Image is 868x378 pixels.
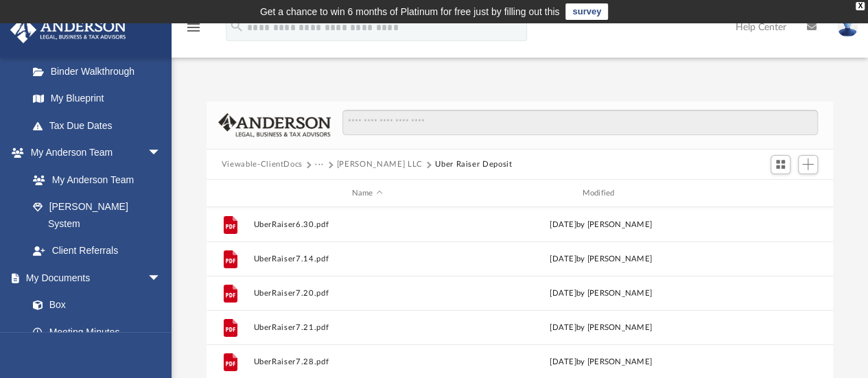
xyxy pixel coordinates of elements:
span: arrow_drop_down [148,264,175,292]
div: id [720,187,817,200]
button: ··· [315,158,324,171]
a: Meeting Minutes [19,318,175,346]
div: id [213,187,247,200]
button: Uber Raiser Deposit [435,158,512,171]
div: Modified [486,187,714,200]
div: [DATE] by [PERSON_NAME] [487,287,715,300]
button: Add [798,155,819,174]
a: My Anderson Teamarrow_drop_down [10,139,175,167]
button: Switch to Grid View [771,155,791,174]
a: Tax Due Dates [19,112,182,139]
a: Binder Walkthrough [19,58,182,85]
img: User Pic [837,17,858,37]
a: Client Referrals [19,237,175,265]
div: [DATE] by [PERSON_NAME] [487,253,715,265]
button: [PERSON_NAME] LLC [337,158,423,171]
a: survey [565,3,608,20]
button: UberRaiser6.30.pdf [253,220,481,229]
button: UberRaiser7.28.pdf [253,357,481,366]
div: [DATE] by [PERSON_NAME] [487,219,715,231]
span: arrow_drop_down [148,139,175,167]
a: My Documentsarrow_drop_down [10,264,175,292]
button: UberRaiser7.21.pdf [253,323,481,332]
button: Viewable-ClientDocs [222,158,303,171]
img: Anderson Advisors Platinum Portal [6,16,130,43]
button: UberRaiser7.14.pdf [253,255,481,263]
a: Box [19,292,168,319]
button: UberRaiser7.20.pdf [253,289,481,298]
div: close [856,2,865,10]
div: [DATE] by [PERSON_NAME] [487,322,715,334]
i: search [229,19,244,34]
div: Get a chance to win 6 months of Platinum for free just by filling out this [260,3,560,20]
a: [PERSON_NAME] System [19,193,175,237]
div: [DATE] by [PERSON_NAME] [487,356,715,368]
a: My Blueprint [19,85,175,113]
input: Search files and folders [342,110,818,136]
div: Name [253,187,480,200]
a: My Anderson Team [19,166,168,193]
i: menu [185,19,202,36]
a: menu [185,26,202,36]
